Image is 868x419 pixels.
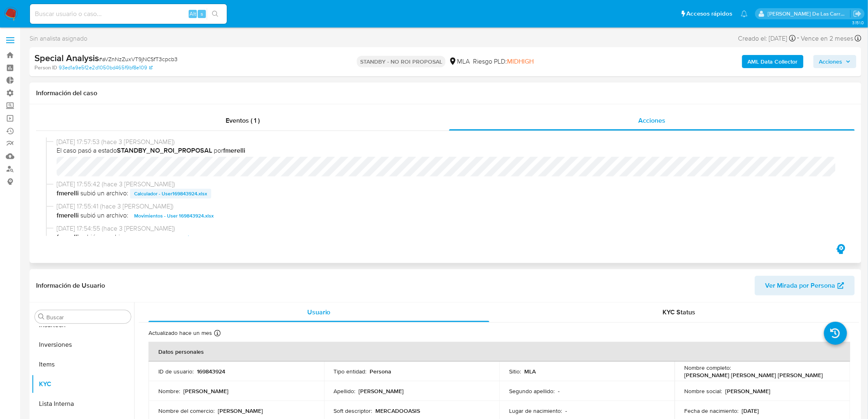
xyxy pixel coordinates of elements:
p: 169843924 [197,368,225,375]
p: STANDBY - NO ROI PROPOSAL [357,56,445,67]
span: Acciones [819,55,843,68]
button: Acciones [813,55,857,68]
button: AML Data Collector [742,55,804,68]
span: s [201,10,203,18]
p: [DATE] [742,407,759,414]
button: Calculador - User169843924.xlsx [130,189,211,199]
p: MLA [524,368,536,375]
span: [DATE] 17:55:42 (hace 3 [PERSON_NAME]) [57,180,842,189]
a: Notificaciones [741,10,748,17]
p: ID de usuario : [158,368,194,375]
span: Sin analista asignado [30,34,87,43]
h1: Información de Usuario [36,282,105,290]
a: Salir [853,9,862,18]
span: # aVZnNzZuxVT9jNCSfT3cpcb3 [99,55,178,63]
p: Soft descriptor : [334,407,372,414]
p: Sitio : [509,368,521,375]
span: [DATE] 17:55:41 (hace 3 [PERSON_NAME]) [57,202,842,211]
b: Person ID [34,64,57,71]
p: - [558,387,560,395]
span: El caso pasó a estado por [57,146,842,155]
p: MERCADOOASIS [376,407,420,414]
b: fmerelli [57,211,79,221]
span: Caselog aVZnNzZuxVT9jNCSfT3cpcb3.docx [134,233,232,243]
span: MIDHIGH [507,57,534,66]
span: - [797,33,799,44]
h1: Información del caso [36,89,855,97]
button: KYC [32,374,134,394]
p: - [565,407,567,414]
b: AML Data Collector [748,55,798,68]
b: fmerelli [57,189,79,199]
p: [PERSON_NAME] [359,387,404,395]
span: subió un archivo: [80,233,128,243]
p: Tipo entidad : [334,368,367,375]
input: Buscar usuario o caso... [30,9,227,19]
span: subió un archivo: [80,189,128,199]
span: Calculador - User169843924.xlsx [134,189,207,199]
p: Fecha de nacimiento : [685,407,739,414]
th: Datos personales [148,342,850,362]
p: [PERSON_NAME] [218,407,263,414]
button: Buscar [38,314,45,320]
p: [PERSON_NAME] [PERSON_NAME] [PERSON_NAME] [685,371,823,379]
p: [PERSON_NAME] [726,387,771,395]
div: MLA [449,57,470,66]
button: Inversiones [32,335,134,355]
p: Nombre del comercio : [158,407,215,414]
span: Accesos rápidos [687,9,733,18]
span: Vence en 2 meses [801,34,854,43]
p: [PERSON_NAME] [183,387,228,395]
span: Acciones [638,116,665,125]
p: Persona [370,368,392,375]
b: fmerelli [223,146,245,155]
p: Lugar de nacimiento : [509,407,562,414]
span: Ver Mirada por Persona [765,276,836,295]
span: [DATE] 17:57:53 (hace 3 [PERSON_NAME]) [57,137,842,147]
p: Actualizado hace un mes [148,329,212,337]
b: Special Analysis [34,51,99,64]
button: Movimientos - User 169843924.xlsx [130,211,218,221]
button: Items [32,355,134,374]
span: Eventos ( 1 ) [226,116,260,125]
p: Segundo apellido : [509,387,555,395]
span: [DATE] 17:54:55 (hace 3 [PERSON_NAME]) [57,224,842,233]
button: Caselog aVZnNzZuxVT9jNCSfT3cpcb3.docx [130,233,236,243]
p: Apellido : [334,387,356,395]
span: Alt [190,10,196,18]
a: 93ed1a9e5f2e2d1050bd465f9bf8e109 [59,64,153,71]
span: KYC Status [663,307,696,317]
div: Creado el: [DATE] [738,33,796,44]
span: subió un archivo: [80,211,128,221]
span: Movimientos - User 169843924.xlsx [134,211,214,221]
input: Buscar [46,314,128,321]
p: delfina.delascarreras@mercadolibre.com [768,10,851,18]
p: Nombre social : [685,387,722,395]
button: search-icon [207,8,224,20]
button: Ver Mirada por Persona [755,276,855,295]
button: Lista Interna [32,394,134,414]
p: Nombre completo : [685,364,731,371]
b: fmerelli [57,233,79,243]
span: Riesgo PLD: [473,57,534,66]
p: Nombre : [158,387,180,395]
b: STANDBY_NO_ROI_PROPOSAL [117,146,212,155]
span: Usuario [307,307,331,317]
